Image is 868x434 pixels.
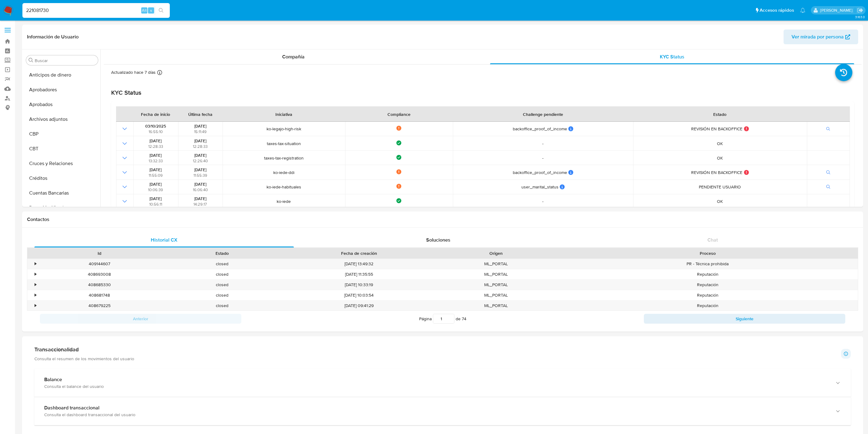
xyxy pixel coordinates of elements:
div: Id [42,250,157,256]
button: Cruces y Relaciones [24,156,100,171]
button: CBP [24,127,100,141]
div: [DATE] 10:33:19 [283,280,434,290]
span: Historial CX [151,236,177,243]
span: Compañía [282,53,305,60]
button: Aprobados [24,97,100,112]
div: • [35,292,36,298]
a: Salir [857,7,863,14]
div: 408679225 [38,301,161,311]
div: 408693008 [38,269,161,279]
button: Anticipos de dinero [24,68,100,82]
a: Notificaciones [800,8,805,13]
div: 408685330 [38,280,161,290]
div: closed [161,269,284,279]
span: Página de [419,314,466,324]
div: Fecha de creación [288,250,430,256]
button: search-icon [155,6,167,15]
span: KYC Status [660,53,684,60]
div: closed [161,280,284,290]
input: Buscar usuario o caso... [22,6,170,14]
div: [DATE] 10:03:54 [283,290,434,300]
div: Origen [439,250,553,256]
span: Alt [142,7,147,13]
div: [DATE] 13:49:32 [283,259,434,269]
button: Datos Modificados [24,200,100,215]
div: PR - Técnica prohibida [557,259,858,269]
p: Actualizado hace 7 días [111,69,156,75]
p: gregorio.negri@mercadolibre.com [820,7,855,13]
span: s [150,7,152,13]
div: Proceso [562,250,854,256]
span: Soluciones [426,236,450,243]
div: Reputación [557,280,858,290]
div: Estado [165,250,279,256]
span: 74 [462,316,466,322]
div: • [35,271,36,277]
span: Chat [707,236,718,243]
div: closed [161,259,284,269]
div: ML_PORTAL [435,290,558,300]
button: Anterior [40,314,241,324]
div: • [35,261,36,267]
div: 408681748 [38,290,161,300]
div: closed [161,290,284,300]
button: Siguiente [644,314,845,324]
button: Ver mirada por persona [784,30,858,44]
div: [DATE] 09:41:29 [283,301,434,311]
h1: Contactos [27,216,858,223]
div: Reputación [557,290,858,300]
div: [DATE] 11:35:55 [283,269,434,279]
button: Archivos adjuntos [24,112,100,127]
button: Aprobadores [24,82,100,97]
button: CBT [24,141,100,156]
div: ML_PORTAL [435,269,558,279]
button: Cuentas Bancarias [24,186,100,200]
button: Buscar [29,58,33,63]
div: Reputación [557,269,858,279]
span: Ver mirada por persona [792,30,844,44]
div: • [35,282,36,288]
div: closed [161,301,284,311]
div: ML_PORTAL [435,280,558,290]
div: ML_PORTAL [435,301,558,311]
div: Reputación [557,301,858,311]
button: Créditos [24,171,100,186]
h1: Información de Usuario [27,34,79,40]
span: Accesos rápidos [760,7,794,14]
div: ML_PORTAL [435,259,558,269]
div: 409144607 [38,259,161,269]
input: Buscar [35,58,95,63]
div: • [35,303,36,309]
